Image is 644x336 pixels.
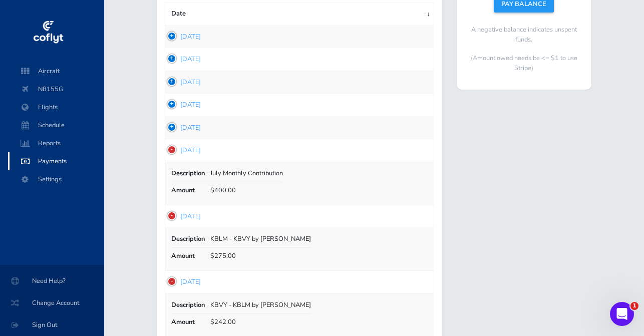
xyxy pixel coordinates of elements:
span: July Monthly Contribution [210,169,283,178]
span: KBLM - KBVY by [PERSON_NAME] [210,234,311,243]
span: Sign Out [12,316,92,334]
img: coflyt logo [32,18,65,48]
th: Date: activate to sort column ascending [165,3,433,25]
span: Amount [171,251,209,261]
p: (Amount owed needs be <= $1 to use Stripe) [465,53,583,74]
span: Description [171,234,209,244]
span: Change Account [12,294,92,312]
p: A negative balance indicates unspent funds. [465,25,583,45]
span: Payments [18,152,94,170]
a: [DATE] [180,32,201,41]
span: $242.00 [210,317,236,326]
a: [DATE] [180,100,201,109]
span: KBVY - KBLM by [PERSON_NAME] [210,300,311,309]
span: Settings [18,170,94,188]
span: Reports [18,134,94,152]
span: $400.00 [210,186,236,195]
span: Amount [171,185,209,195]
a: [DATE] [180,55,201,64]
span: Flights [18,98,94,116]
span: Aircraft [18,62,94,80]
a: [DATE] [180,146,201,155]
span: $275.00 [210,251,236,260]
a: [DATE] [180,212,201,221]
span: 1 [630,302,638,310]
a: [DATE] [180,123,201,132]
span: N8155G [18,80,94,98]
span: Amount [171,317,209,327]
span: Schedule [18,116,94,134]
a: [DATE] [180,78,201,87]
span: Description [171,300,209,310]
a: [DATE] [180,277,201,286]
span: Need Help? [12,272,92,290]
iframe: Intercom live chat [610,302,634,326]
span: Description [171,168,209,178]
